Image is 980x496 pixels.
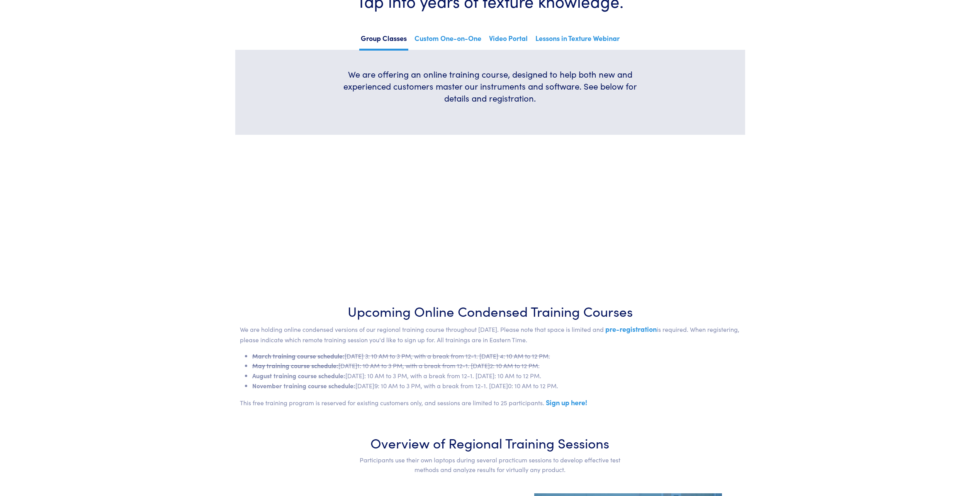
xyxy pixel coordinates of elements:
[240,301,741,320] h3: Upcoming Online Condensed Training Courses
[252,351,741,361] li: [DATE] 3: 10 AM to 3 PM, with a break from 12-1. [DATE] 4: 10 AM to 12 PM.
[534,32,621,49] a: Lessons in Texture Webinar
[546,397,587,407] a: Sign up here!
[252,371,741,381] li: [DATE]: 10 AM to 3 PM, with a break from 12-1. [DATE]: 10 AM to 12 PM.
[337,68,643,104] h6: We are offering an online training course, designed to help both new and experienced customers ma...
[605,324,657,334] a: pre-registration
[252,361,338,370] span: May training course schedule:
[358,433,622,452] h3: Overview of Regional Training Sessions
[252,352,345,360] span: March training course schedule:
[358,455,622,475] p: Participants use their own laptops during several practicum sessions to develop effective test me...
[252,381,741,391] li: [DATE]9: 10 AM to 3 PM, with a break from 12-1. [DATE]0: 10 AM to 12 PM.
[252,371,345,380] span: August training course schedule:
[240,397,741,408] p: This free training program is reserved for existing customers only, and sessions are limited to 2...
[359,32,408,51] a: Group Classes
[252,381,355,390] span: November training course schedule:
[252,361,741,371] li: [DATE]1: 10 AM to 3 PM, with a break from 12-1. [DATE]2: 10 AM to 12 PM.
[413,32,483,49] a: Custom One-on-One
[240,323,741,345] p: We are holding online condensed versions of our regional training course throughout [DATE]. Pleas...
[487,32,529,49] a: Video Portal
